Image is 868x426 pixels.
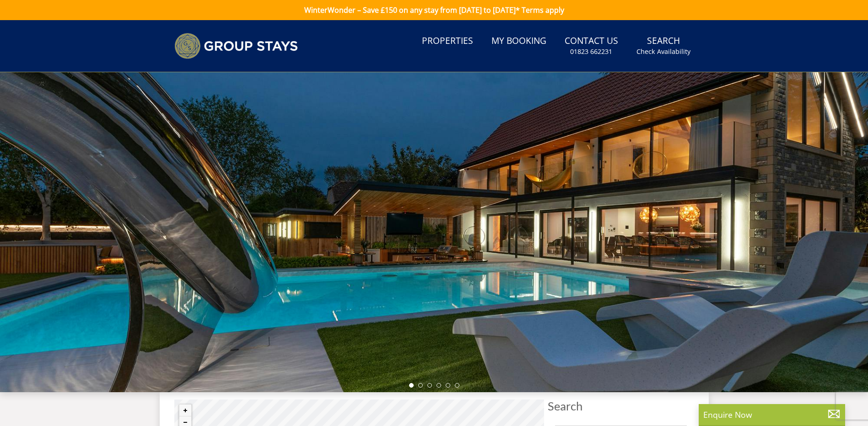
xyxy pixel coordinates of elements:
[703,409,841,421] p: Enquire Now
[633,31,694,61] a: SearchCheck Availability
[548,399,694,412] span: Search
[488,31,550,52] a: My Booking
[174,33,298,59] img: Group Stays
[570,47,612,56] small: 01823 662231
[561,31,622,61] a: Contact Us01823 662231
[179,405,191,416] button: Zoom in
[418,31,477,52] a: Properties
[636,47,690,56] small: Check Availability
